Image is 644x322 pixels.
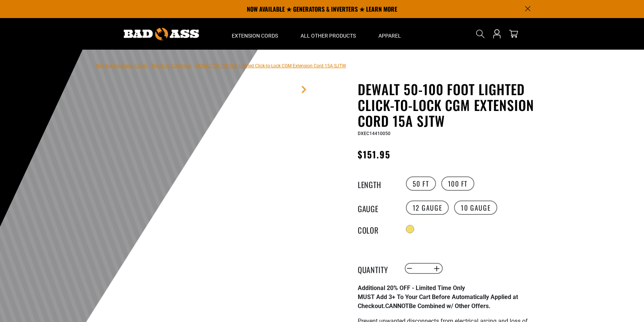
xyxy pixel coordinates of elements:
legend: Color [358,224,395,234]
h1: DEWALT 50-100 foot Lighted Click-to-Lock CGM Extension Cord 15A SJTW [358,81,542,129]
span: › [193,63,194,68]
span: CANNOT [385,302,409,310]
span: DXEC14410050 [358,131,390,136]
a: Bad Ass Extension Cords [96,63,147,68]
summary: Extension Cords [220,18,289,50]
span: Extension Cords [232,32,278,39]
nav: breadcrumbs [96,61,346,70]
a: Next [300,86,308,93]
label: 12 Gauge [406,200,449,215]
span: DEWALT 50-100 foot Lighted Click-to-Lock CGM Extension Cord 15A SJTW [196,63,346,68]
span: › [149,63,150,68]
label: Quantity [358,264,395,273]
label: 10 Gauge [454,200,497,215]
label: 50 FT [406,176,436,191]
label: 100 FT [441,176,475,191]
span: Apparel [378,32,401,39]
a: Return to Collection [152,63,191,68]
span: $151.95 [358,147,391,161]
legend: Gauge [358,203,395,213]
strong: Additional 20% OFF - Limited Time Only [358,284,465,292]
summary: All Other Products [289,18,367,50]
summary: Search [474,28,486,40]
span: All Other Products [301,32,356,39]
img: Bad Ass Extension Cords [124,28,199,40]
summary: Apparel [367,18,412,50]
legend: Length [358,179,395,188]
strong: MUST Add 3+ To Your Cart Before Automatically Applied at Checkout. Be Combined w/ Other Offers. [358,293,518,310]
